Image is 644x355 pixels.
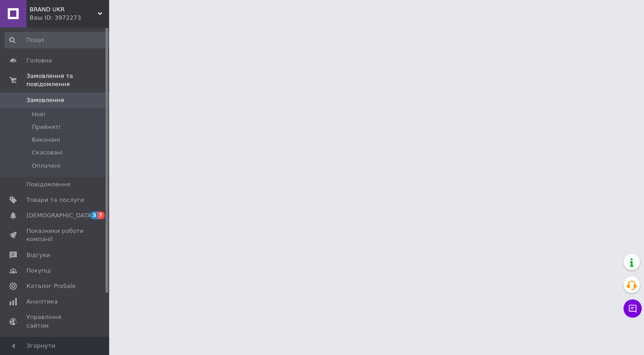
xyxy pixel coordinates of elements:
[26,196,84,204] span: Товари та послуги
[30,14,109,22] div: Ваш ID: 3972273
[32,149,63,157] span: Скасовані
[26,57,52,65] span: Головна
[26,282,75,290] span: Каталог ProSale
[26,180,70,189] span: Повідомлення
[5,32,112,48] input: Пошук
[26,227,84,243] span: Показники роботи компанії
[32,123,60,131] span: Прийняті
[624,299,642,318] button: Чат з покупцем
[30,5,98,14] span: BRAND UKR
[26,298,58,306] span: Аналітика
[26,211,94,220] span: [DEMOGRAPHIC_DATA]
[26,251,50,259] span: Відгуки
[32,136,60,144] span: Виконані
[26,267,51,275] span: Покупці
[97,211,105,219] span: 7
[32,110,45,118] span: Нові
[91,211,98,219] span: 3
[26,96,64,104] span: Замовлення
[26,313,84,329] span: Управління сайтом
[26,72,109,88] span: Замовлення та повідомлення
[32,162,60,170] span: Оплачені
